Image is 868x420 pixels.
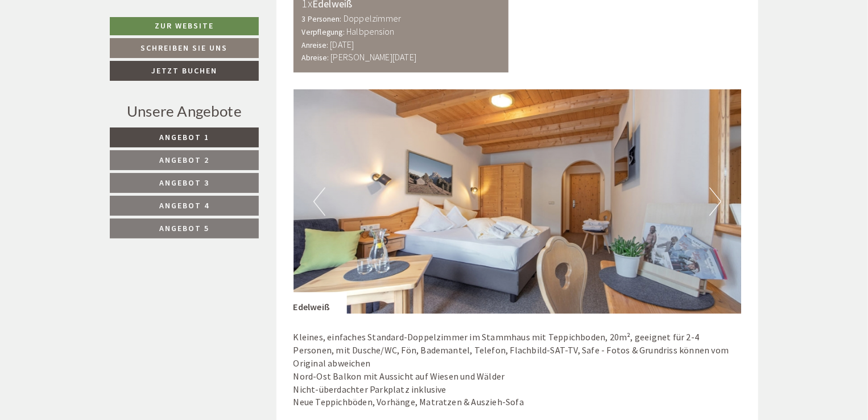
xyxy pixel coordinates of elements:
span: Angebot 2 [159,155,209,165]
img: image [294,89,742,314]
b: Halbpension [346,26,394,37]
div: Edelweiß [294,292,348,314]
div: [DATE] [203,9,245,28]
small: Verpflegung: [302,27,345,37]
b: Doppelzimmer [344,13,401,24]
a: Zur Website [110,17,259,35]
div: [GEOGRAPHIC_DATA] [18,34,180,43]
small: Abreise: [302,53,329,63]
span: Angebot 3 [159,178,209,188]
button: Senden [380,300,448,320]
button: Next [709,187,721,216]
p: Kleines, einfaches Standard-Doppelzimmer im Stammhaus mit Teppichboden, 20m², geeignet für 2-4 Pe... [294,331,742,409]
div: Unsere Angebote [110,101,259,122]
span: Angebot 4 [159,200,209,211]
a: Schreiben Sie uns [110,38,259,58]
span: Angebot 1 [159,132,209,142]
small: 3 Personen: [302,14,342,24]
small: 16:36 [18,56,180,64]
small: Anreise: [302,40,329,50]
span: Angebot 5 [159,223,209,233]
div: Guten Tag, wie können wir Ihnen helfen? [9,31,186,66]
b: [DATE] [330,39,354,50]
button: Previous [313,187,325,216]
b: [PERSON_NAME][DATE] [330,51,416,63]
a: Jetzt buchen [110,61,259,81]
